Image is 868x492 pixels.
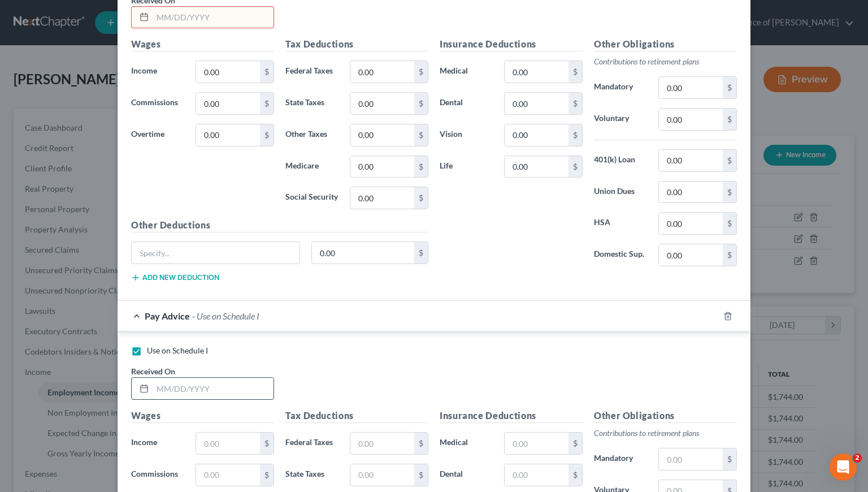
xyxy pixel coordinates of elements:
input: 0.00 [659,244,723,266]
div: $ [414,93,428,114]
span: Income [131,437,157,447]
label: Federal Taxes [280,432,344,455]
h5: Other Obligations [594,37,737,51]
input: 0.00 [196,61,260,83]
div: $ [260,464,274,486]
input: 0.00 [505,124,568,146]
label: 401(k) Loan [588,149,653,172]
label: Dental [434,464,498,486]
div: $ [414,464,428,486]
div: $ [723,448,736,470]
input: 0.00 [505,156,568,178]
span: Pay Advice [145,310,190,321]
input: 0.00 [350,187,414,209]
label: Commissions [125,464,190,486]
input: 0.00 [505,93,568,114]
label: Medicare [280,156,344,178]
p: Contributions to retirement plans [594,56,737,67]
label: State Taxes [280,464,344,486]
h5: Other Deductions [131,218,428,232]
input: MM/DD/YYYY [153,7,274,28]
label: Life [434,156,498,178]
input: 0.00 [196,93,260,114]
input: 0.00 [350,464,414,486]
div: $ [414,124,428,146]
input: 0.00 [659,109,723,130]
div: $ [723,77,736,98]
div: $ [723,109,736,130]
input: 0.00 [505,464,568,486]
input: 0.00 [350,61,414,83]
label: Social Security [280,187,344,209]
h5: Wages [131,37,274,51]
label: Overtime [125,124,190,146]
input: 0.00 [196,433,260,454]
input: 0.00 [659,213,723,234]
input: 0.00 [196,464,260,486]
label: Other Taxes [280,124,344,146]
h5: Other Obligations [594,409,737,423]
p: Contributions to retirement plans [594,428,737,439]
div: $ [414,242,428,264]
input: 0.00 [659,150,723,171]
input: 0.00 [659,448,723,470]
input: MM/DD/YYYY [153,378,274,399]
label: State Taxes [280,92,344,115]
div: $ [568,156,582,178]
span: - Use on Schedule I [192,310,259,321]
input: Specify... [132,242,300,264]
h5: Tax Deductions [285,409,428,423]
input: 0.00 [312,242,415,264]
label: Federal Taxes [280,61,344,83]
input: 0.00 [350,433,414,454]
span: Use on Schedule I [147,346,208,355]
label: HSA [588,212,653,235]
input: 0.00 [350,124,414,146]
div: $ [568,433,582,454]
label: Commissions [125,92,190,115]
input: 0.00 [505,433,568,454]
iframe: Intercom live chat [830,454,857,481]
input: 0.00 [196,124,260,146]
div: $ [723,150,736,171]
div: $ [568,93,582,114]
button: Add new deduction [131,273,219,282]
div: $ [414,156,428,178]
h5: Wages [131,409,274,423]
label: Voluntary [588,108,653,131]
h5: Tax Deductions [285,37,428,51]
span: Received On [131,366,175,376]
span: Income [131,66,157,75]
div: $ [260,61,274,83]
label: Medical [434,432,498,455]
div: $ [723,182,736,203]
input: 0.00 [350,93,414,114]
div: $ [723,213,736,234]
div: $ [568,464,582,486]
div: $ [414,187,428,209]
input: 0.00 [659,182,723,203]
h5: Insurance Deductions [440,37,583,51]
div: $ [414,433,428,454]
input: 0.00 [505,61,568,83]
div: $ [414,61,428,83]
label: Mandatory [588,448,653,471]
div: $ [260,93,274,114]
div: $ [260,124,274,146]
label: Mandatory [588,76,653,99]
h5: Insurance Deductions [440,409,583,423]
span: 2 [853,454,862,463]
div: $ [568,124,582,146]
input: 0.00 [659,77,723,98]
div: $ [723,244,736,266]
input: 0.00 [350,156,414,178]
div: $ [568,61,582,83]
label: Medical [434,61,498,83]
label: Union Dues [588,181,653,204]
label: Vision [434,124,498,146]
label: Dental [434,92,498,115]
div: $ [260,433,274,454]
label: Domestic Sup. [588,244,653,266]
